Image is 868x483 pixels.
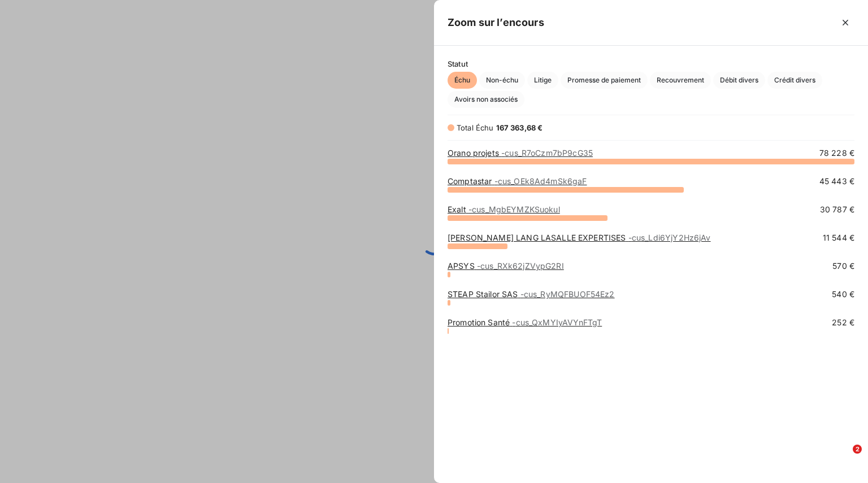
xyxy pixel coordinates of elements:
button: Non-échu [479,72,525,89]
a: STEAP Stailor SAS [448,289,615,299]
h5: Zoom sur l’encours [448,15,544,31]
span: - cus_MgbEYMZKSuokul [468,204,560,214]
span: - cus_R7oCzm7bP9cG35 [501,148,593,158]
button: Avoirs non associés [448,91,524,108]
span: 252 € [832,317,854,328]
iframe: Intercom live chat [830,445,857,472]
a: Comptastar [448,176,587,186]
a: Promotion Santé [448,317,602,327]
span: Statut [448,59,854,68]
div: grid [434,147,868,469]
span: - cus_RyMQFBUOF54Ez2 [520,289,615,299]
span: 11 544 € [823,232,854,243]
span: - cus_OEk8Ad4mSk6gaF [494,176,587,186]
span: 570 € [832,260,854,272]
span: 78 228 € [819,147,854,159]
span: 167 363,68 € [496,123,543,132]
a: [PERSON_NAME] LANG LASALLE EXPERTISES [448,233,711,242]
a: Exalt [448,204,560,214]
button: Crédit divers [767,72,822,89]
button: Échu [448,72,477,89]
span: 2 [853,445,862,454]
span: 540 € [832,289,854,300]
span: 45 443 € [819,176,854,187]
a: APSYS [448,261,564,271]
button: Débit divers [713,72,765,89]
button: Litige [527,72,558,89]
span: - cus_Ldi6YjY2Hz6jAv [628,233,711,242]
a: Orano projets [448,148,593,158]
span: - cus_QxMYIyAVYnFTgT [512,317,602,327]
span: Total Échu [457,123,494,132]
button: Promesse de paiement [561,72,648,89]
span: - cus_RXk62jZVypG2RI [477,261,564,271]
button: Recouvrement [650,72,711,89]
span: 30 787 € [820,204,854,215]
